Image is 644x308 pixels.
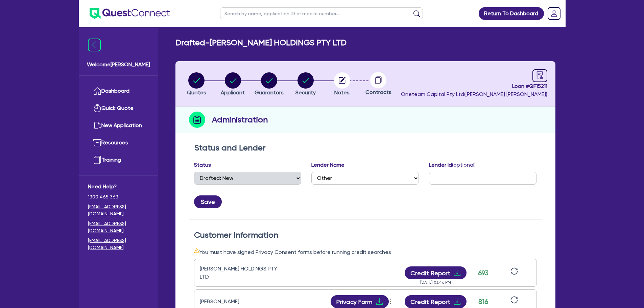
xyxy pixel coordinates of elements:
[194,230,537,240] h2: Customer Information
[220,72,245,97] button: Applicant
[87,61,150,69] span: Welcome [PERSON_NAME]
[508,267,520,279] button: sync
[194,248,537,256] div: You must have signed Privacy Consent forms before running credit searches
[88,117,149,134] a: New Application
[187,89,206,96] span: Quotes
[200,265,284,281] div: [PERSON_NAME] HOLDINGS PTY LTD
[334,72,351,97] button: Notes
[375,298,383,306] span: download
[389,296,395,307] button: Dropdown toggle
[93,156,101,164] img: training
[88,237,149,251] a: [EMAIL_ADDRESS][DOMAIN_NAME]
[545,5,563,22] a: Dropdown toggle
[93,121,101,129] img: new-application
[194,143,536,153] h2: Status and Lender
[93,104,101,112] img: quick-quote
[194,195,222,208] button: Save
[255,89,284,96] span: Guarantors
[88,39,101,51] img: icon-menu-close
[194,248,199,253] span: warning
[405,295,467,308] button: Credit Reportdownload
[88,100,149,117] a: Quick Quote
[508,296,520,308] button: sync
[331,295,389,308] button: Privacy Formdownload
[532,69,547,82] a: audit
[175,38,347,48] h2: Drafted - [PERSON_NAME] HOLDINGS PTY LTD
[200,298,284,306] div: [PERSON_NAME]
[88,203,149,217] a: [EMAIL_ADDRESS][DOMAIN_NAME]
[510,267,518,275] span: sync
[88,193,149,200] span: 1300 465 363
[88,151,149,169] a: Training
[88,134,149,151] a: Resources
[475,268,492,278] div: 693
[212,114,268,126] h2: Administration
[311,161,344,169] label: Lender Name
[387,296,394,306] span: more
[453,269,461,277] span: download
[295,72,316,97] button: Security
[429,161,476,169] label: Lender Id
[334,89,350,96] span: Notes
[536,71,544,79] span: audit
[194,161,211,169] label: Status
[401,82,547,90] span: Loan # QF15211
[475,297,492,307] div: 816
[452,162,476,168] span: (optional)
[88,183,149,191] span: Need Help?
[510,296,518,304] span: sync
[88,220,149,234] a: [EMAIL_ADDRESS][DOMAIN_NAME]
[479,7,544,20] a: Return To Dashboard
[88,82,149,100] a: Dashboard
[189,112,205,128] img: step-icon
[254,72,284,97] button: Guarantors
[365,89,391,95] span: Contracts
[221,89,245,96] span: Applicant
[405,266,467,279] button: Credit Reportdownload
[220,7,423,19] input: Search by name, application ID or mobile number...
[401,91,547,97] span: Oneteam Capital Pty Ltd ( [PERSON_NAME] [PERSON_NAME] )
[453,298,461,306] span: download
[187,72,207,97] button: Quotes
[93,139,101,147] img: resources
[295,89,316,96] span: Security
[90,8,170,19] img: quest-connect-logo-blue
